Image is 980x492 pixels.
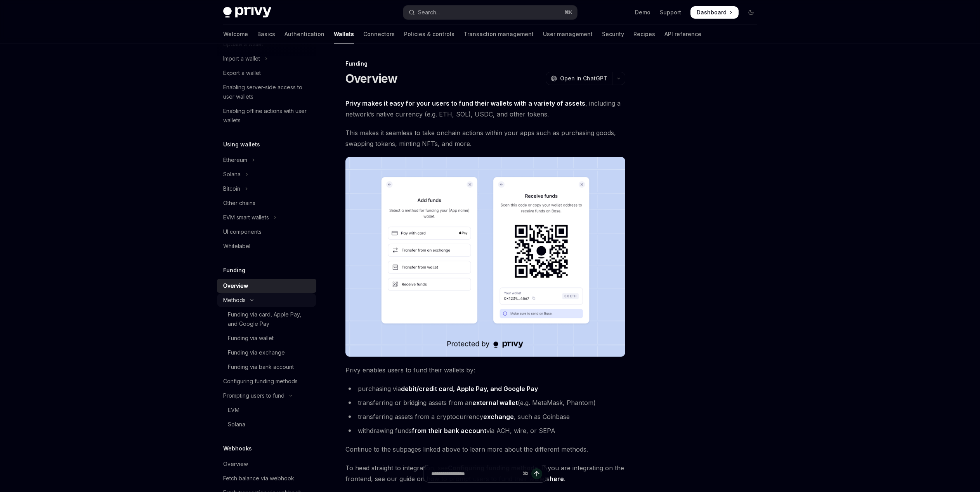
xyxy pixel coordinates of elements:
[217,104,316,127] a: Enabling offline actions with user wallets
[483,413,514,421] a: exchange
[217,80,316,104] a: Enabling server-side access to user wallets
[345,444,625,455] span: Continue to the subpages linked above to learn more about the different methods.
[217,52,316,66] button: Toggle Import a wallet section
[223,227,262,236] div: UI components
[217,153,316,167] button: Toggle Ethereum section
[363,25,395,43] a: Connectors
[602,25,624,43] a: Security
[217,279,316,293] a: Overview
[345,462,625,484] span: To head straight to integration, see . If you are integrating on the frontend, see our guide on h...
[217,389,316,403] button: Toggle Prompting users to fund section
[228,310,312,329] div: Funding via card, Apple Pay, and Google Pay
[217,293,316,307] button: Toggle Methods section
[464,25,534,43] a: Transaction management
[345,127,625,149] span: This makes it seamless to take onchain actions within your apps such as purchasing goods, swappin...
[223,377,298,386] div: Configuring funding methods
[223,7,271,18] img: dark logo
[472,399,518,407] strong: external wallet
[223,459,248,469] div: Overview
[223,54,260,63] div: Import a wallet
[217,457,316,471] a: Overview
[531,468,542,479] button: Send message
[401,385,538,393] a: debit/credit card, Apple Pay, and Google Pay
[217,374,316,388] a: Configuring funding methods
[404,25,454,43] a: Policies & controls
[217,360,316,374] a: Funding via bank account
[217,403,316,417] a: EVM
[745,6,757,19] button: Toggle dark mode
[223,474,294,483] div: Fetch balance via webhook
[217,210,316,224] button: Toggle EVM smart wallets section
[345,383,625,394] li: purchasing via
[223,155,247,165] div: Ethereum
[217,225,316,239] a: UI components
[345,397,625,408] li: transferring or bridging assets from an (e.g. MetaMask, Phantom)
[228,405,239,415] div: EVM
[228,334,274,343] div: Funding via wallet
[223,83,312,101] div: Enabling server-side access to user wallets
[543,25,593,43] a: User management
[345,365,625,376] span: Privy enables users to fund their wallets by:
[345,157,625,357] img: images/Funding.png
[635,9,650,16] a: Demo
[217,346,316,360] a: Funding via exchange
[223,106,312,125] div: Enabling offline actions with user wallets
[223,213,269,222] div: EVM smart wallets
[257,25,275,43] a: Basics
[334,25,354,43] a: Wallets
[223,444,252,453] h5: Webhooks
[223,68,261,78] div: Export a wallet
[223,242,250,251] div: Whitelabel
[345,99,585,107] strong: Privy makes it easy for your users to fund their wallets with a variety of assets
[223,184,240,193] div: Bitcoin
[546,72,612,85] button: Open in ChatGPT
[345,71,398,85] h1: Overview
[633,25,655,43] a: Recipes
[217,471,316,485] a: Fetch balance via webhook
[690,6,739,19] a: Dashboard
[223,281,248,290] div: Overview
[472,399,518,407] a: external wallet
[217,308,316,331] a: Funding via card, Apple Pay, and Google Pay
[697,9,727,16] span: Dashboard
[564,9,572,16] span: ⌘ K
[418,8,440,17] div: Search...
[217,66,316,80] a: Export a wallet
[345,60,625,68] div: Funding
[223,391,284,400] div: Prompting users to fund
[217,417,316,431] a: Solana
[228,362,294,372] div: Funding via bank account
[345,411,625,422] li: transferring assets from a cryptocurrency , such as Coinbase
[560,75,607,82] span: Open in ChatGPT
[284,25,324,43] a: Authentication
[431,465,519,482] input: Ask a question...
[223,266,245,275] h5: Funding
[664,25,701,43] a: API reference
[217,331,316,345] a: Funding via wallet
[217,167,316,181] button: Toggle Solana section
[345,425,625,436] li: withdrawing funds via ACH, wire, or SEPA
[217,239,316,253] a: Whitelabel
[228,348,285,357] div: Funding via exchange
[660,9,681,16] a: Support
[223,25,248,43] a: Welcome
[223,296,246,305] div: Methods
[223,140,260,149] h5: Using wallets
[223,170,241,179] div: Solana
[412,427,486,435] a: from their bank account
[217,196,316,210] a: Other chains
[228,420,245,429] div: Solana
[345,98,625,120] span: , including a network’s native currency (e.g. ETH, SOL), USDC, and other tokens.
[223,198,255,208] div: Other chains
[217,182,316,196] button: Toggle Bitcoin section
[403,5,577,19] button: Open search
